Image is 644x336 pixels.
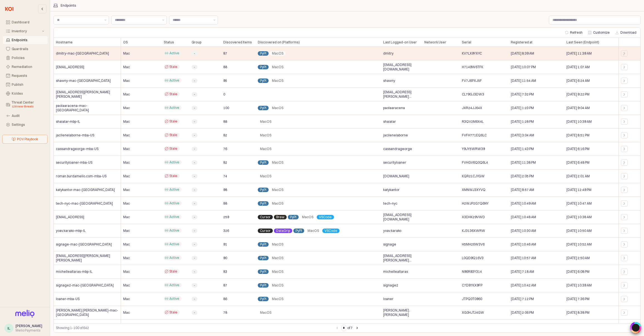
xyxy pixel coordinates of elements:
[12,92,44,95] div: Koidex
[17,137,38,141] p: POV Playbook
[169,106,179,110] span: Active
[462,188,486,192] span: XMNWJ3XYVQ
[566,51,592,56] span: [DATE] 11:39 AM
[12,20,44,24] div: Dashboard
[462,65,483,69] span: H7149W6TFK
[383,283,398,288] span: signage2
[383,40,417,45] span: Last Logged-on User
[260,269,266,274] span: PyPI
[223,92,225,97] span: 0
[194,160,195,165] span: -
[383,90,420,99] span: [EMAIL_ADDRESS][PERSON_NAME][PERSON_NAME][DOMAIN_NAME]
[260,174,271,178] span: MacOS
[511,119,534,124] span: [DATE] 1:28 PM
[325,229,337,233] span: VSCode
[56,51,109,56] span: dmitry-mac-[GEOGRAPHIC_DATA]
[511,106,534,110] span: [DATE] 1:23 PM
[566,269,589,274] span: [DATE] 6:08 PM
[12,83,44,87] div: Publish
[260,229,271,233] span: Cursor
[194,51,195,56] span: -
[223,79,227,83] span: 95
[566,283,592,288] span: [DATE] 10:39 AM
[272,79,283,83] span: MacOS
[272,188,283,192] span: MacOS
[566,106,590,110] span: [DATE] 9:04 AM
[223,65,227,69] span: 88
[383,133,408,138] span: jacilenelaborne
[16,328,42,333] div: Melio Payments
[123,229,130,233] span: Mac
[563,29,585,36] button: Refresh
[3,27,48,35] button: Inventory
[169,215,179,219] span: Active
[169,65,177,69] span: Stale
[260,119,271,124] span: MacOS
[383,229,401,233] span: yoav.karako
[123,133,130,138] span: Mac
[3,36,48,44] button: Endpoints
[566,79,590,83] span: [DATE] 6:24 AM
[223,174,227,178] span: 74
[123,188,130,192] span: Mac
[194,106,195,110] span: -
[169,51,179,55] span: Active
[56,242,112,247] span: signage-mac-[GEOGRAPHIC_DATA]
[302,215,313,219] span: MacOS
[12,74,44,78] div: Requests
[194,256,195,260] span: -
[462,229,485,233] span: KJ3136XWRW
[56,215,84,219] span: [EMAIL_ADDRESS]
[3,63,48,71] button: Remediation
[383,63,420,72] span: [EMAIL_ADDRESS][DOMAIN_NAME]
[169,296,179,301] span: Active
[12,104,44,109] div: 126 new threats
[272,106,283,110] span: MacOS
[123,65,130,69] span: Mac
[511,133,534,138] span: [DATE] 3:04 AM
[223,269,227,274] span: 83
[462,174,485,178] span: KQR21CJYGW
[383,106,405,110] span: paolaaracena
[276,215,284,219] span: Brew
[566,242,592,247] span: [DATE] 10:52 AM
[260,297,266,301] span: PyPI
[12,38,44,42] div: Endpoints
[223,147,227,151] span: 76
[3,81,48,89] button: Publish
[511,79,536,83] span: [DATE] 11:54 AM
[194,310,195,315] span: -
[12,29,41,33] div: Inventory
[123,160,130,165] span: Mac
[586,29,612,36] button: Customize
[223,215,229,219] span: 259
[194,297,195,301] span: -
[123,174,130,178] span: Mac
[211,16,218,24] button: Show suggestions
[260,147,271,151] span: MacOS
[4,324,13,333] button: IL
[223,297,227,301] span: 86
[194,269,195,274] span: -
[12,123,44,127] div: Settings
[260,256,266,260] span: PyPI
[56,297,80,301] span: loaner-mba-US
[260,51,266,56] span: PyPI
[383,188,400,192] span: katykantor
[123,297,130,301] span: Mac
[296,229,302,233] span: PyPI
[169,92,177,96] span: Stale
[566,256,590,260] span: [DATE] 2:50 AM
[566,133,589,138] span: [DATE] 8:51 PM
[123,283,130,288] span: Mac
[566,297,589,301] span: [DATE] 7:36 PM
[383,174,409,178] span: [DOMAIN_NAME]
[223,40,252,45] span: Discovered Items
[169,160,179,165] span: Active
[61,4,76,8] div: Endpoints
[123,242,130,247] span: Mac
[462,119,484,124] span: R3QV2M6X4L
[169,269,177,274] span: Stale
[56,201,113,206] span: tech-nyc-mac-[GEOGRAPHIC_DATA]
[511,297,534,301] span: [DATE] 7:12 PM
